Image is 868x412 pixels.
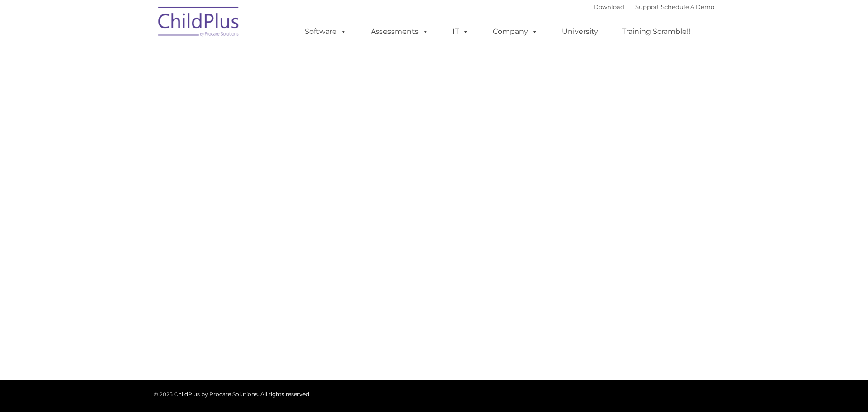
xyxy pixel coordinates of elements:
[613,23,699,41] a: Training Scramble!!
[484,23,547,41] a: Company
[594,3,624,10] a: Download
[661,3,714,10] a: Schedule A Demo
[635,3,659,10] a: Support
[553,23,607,41] a: University
[362,23,438,41] a: Assessments
[154,0,244,46] img: ChildPlus by Procare Solutions
[594,3,714,10] font: |
[154,391,311,398] span: © 2025 ChildPlus by Procare Solutions. All rights reserved.
[296,23,356,41] a: Software
[443,23,478,41] a: IT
